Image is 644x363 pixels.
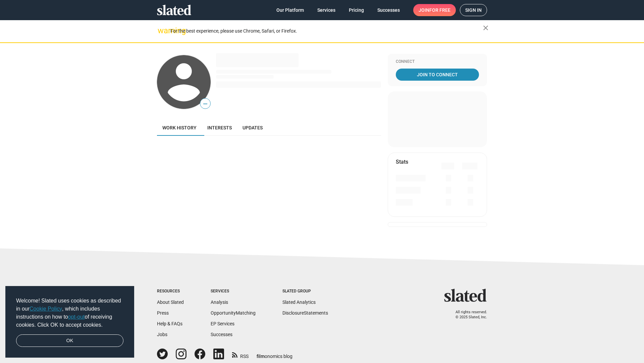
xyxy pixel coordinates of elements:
[377,4,400,16] span: Successes
[158,27,166,35] mat-icon: warning
[448,310,487,320] p: All rights reserved. © 2025 Slated, Inc.
[276,4,304,16] span: Our Platform
[211,299,228,305] a: Analysis
[237,120,268,136] a: Updates
[157,321,182,326] a: Help & FAQs
[413,4,456,16] a: Joinfor free
[157,310,169,316] a: Press
[68,314,85,320] a: opt-out
[419,4,450,16] span: Join
[211,289,256,294] div: Services
[312,4,341,16] a: Services
[211,310,256,316] a: OpportunityMatching
[282,289,328,294] div: Slated Group
[282,299,316,305] a: Slated Analytics
[157,299,184,305] a: About Slated
[200,99,210,108] span: —
[349,4,364,16] span: Pricing
[157,332,167,337] a: Jobs
[396,69,479,81] a: Join To Connect
[282,310,328,316] a: DisclosureStatements
[170,27,483,36] div: For the best experience, please use Chrome, Safari, or Firefox.
[211,321,234,326] a: EP Services
[460,4,487,16] a: Sign in
[202,120,237,136] a: Interests
[157,120,202,136] a: Work history
[243,125,263,130] span: Updates
[16,334,123,347] a: dismiss cookie message
[372,4,405,16] a: Successes
[343,4,369,16] a: Pricing
[16,297,123,329] span: Welcome! Slated uses cookies as described in our , which includes instructions on how to of recei...
[397,69,478,81] span: Join To Connect
[30,306,62,312] a: Cookie Policy
[232,349,249,360] a: RSS
[465,4,482,16] span: Sign in
[396,59,479,65] div: Connect
[482,24,490,32] mat-icon: close
[157,289,184,294] div: Resources
[257,348,292,360] a: filmonomics blog
[429,4,450,16] span: for free
[257,354,265,359] span: film
[162,125,197,130] span: Work history
[207,125,232,130] span: Interests
[396,158,408,165] mat-card-title: Stats
[5,286,134,358] div: cookieconsent
[271,4,309,16] a: Our Platform
[317,4,335,16] span: Services
[211,332,232,337] a: Successes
